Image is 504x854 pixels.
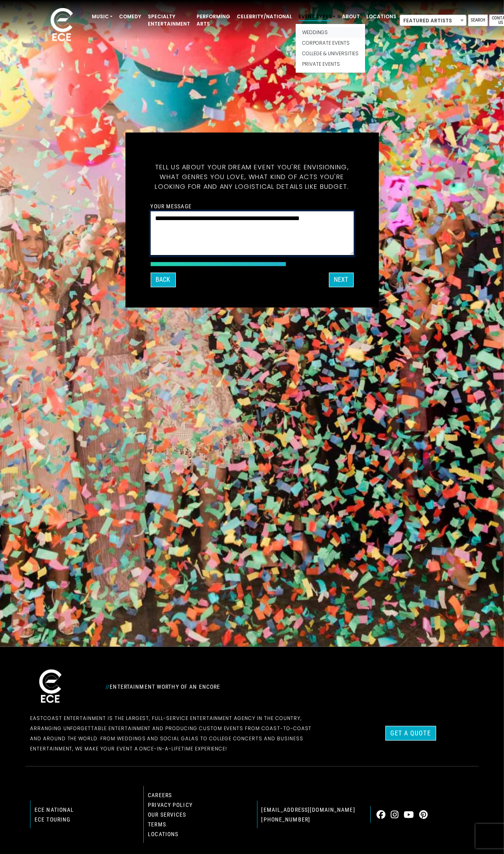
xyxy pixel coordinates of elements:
[363,10,400,24] a: Locations
[193,10,234,31] a: Performing Arts
[262,816,311,823] a: [PHONE_NUMBER]
[145,10,193,31] a: Specialty Entertainment
[329,272,354,287] button: Next
[89,10,116,24] a: Music
[41,6,82,45] img: ece_new_logo_whitev2-1.png
[296,38,365,48] a: Corporate Events
[262,806,355,813] a: [EMAIL_ADDRESS][DOMAIN_NAME]
[30,713,323,754] p: EastCoast Entertainment is the largest, full-service entertainment agency in the country, arrangi...
[30,667,71,707] img: ece_new_logo_whitev2-1.png
[116,10,145,24] a: Comedy
[148,831,178,837] a: Locations
[148,821,166,828] a: Terms
[148,802,193,808] a: Privacy Policy
[106,683,110,690] span: //
[151,203,192,210] label: Your message
[400,15,467,26] span: Featured Artists
[296,59,365,69] a: Private Events
[385,726,436,741] a: Get a Quote
[234,10,295,24] a: Celebrity/National
[400,15,466,26] span: Featured Artists
[148,811,186,818] a: Our Services
[35,816,70,823] a: ECE Touring
[35,806,74,813] a: ECE national
[151,272,176,287] button: Back
[296,27,365,38] a: Weddings
[339,10,363,24] a: About
[148,792,172,798] a: Careers
[101,680,328,693] div: Entertainment Worthy of an Encore
[468,15,488,26] a: Search
[296,48,365,59] a: College & Universities
[295,10,339,24] a: Event Types
[151,153,354,201] h5: Tell us about your dream event you're envisioning, what genres you love, what kind of acts you're...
